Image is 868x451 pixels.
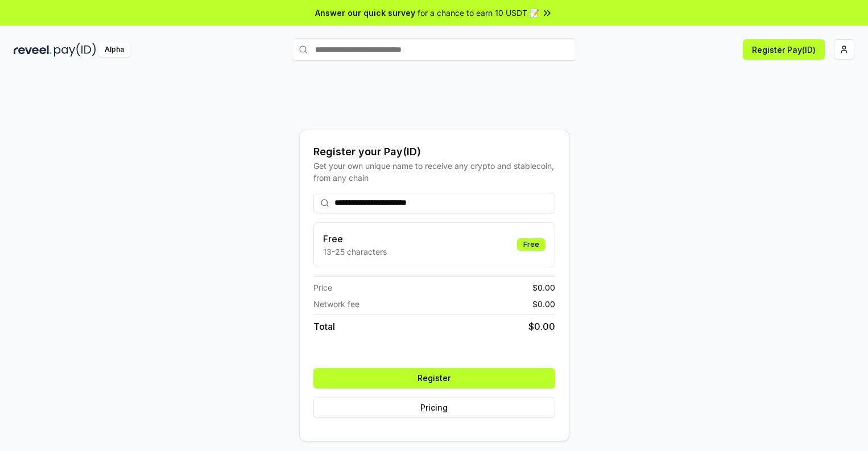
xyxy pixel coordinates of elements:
[313,298,359,310] span: Network fee
[14,43,52,57] img: reveel_dark
[313,160,555,184] div: Get your own unique name to receive any crypto and stablecoin, from any chain
[323,246,387,258] p: 13-25 characters
[517,238,545,251] div: Free
[313,368,555,388] button: Register
[528,320,555,333] span: $ 0.00
[532,298,555,310] span: $ 0.00
[313,398,555,418] button: Pricing
[323,232,387,246] h3: Free
[743,39,825,60] button: Register Pay(ID)
[313,320,335,333] span: Total
[313,282,332,293] span: Price
[532,282,555,293] span: $ 0.00
[313,144,555,160] div: Register your Pay(ID)
[98,43,130,57] div: Alpha
[418,7,539,19] span: for a chance to earn 10 USDT 📝
[54,43,96,57] img: pay_id
[315,7,415,19] span: Answer our quick survey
